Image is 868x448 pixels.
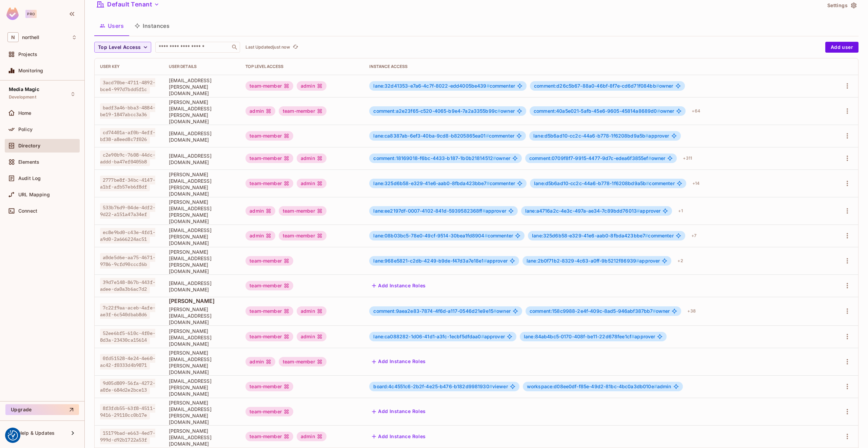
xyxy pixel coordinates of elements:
span: admin [527,384,671,389]
span: Audit Log [18,176,41,181]
span: Connect [18,208,37,214]
div: team-member [279,206,327,216]
span: # [485,233,488,238]
span: N [7,32,19,42]
div: team-member [245,256,293,266]
span: 3acd70be-4711-4892-bce4-997d7bdd5f1c [100,78,155,94]
span: board:4c4551c6-2b2f-4e25-b476-b182d9981930 [373,383,492,389]
span: [EMAIL_ADDRESS][DOMAIN_NAME] [169,130,235,143]
span: comment:158c9988-2e4f-409c-8ad5-946abf387bb7 [530,308,656,314]
span: comment:a2e23f65-c520-4065-b9e4-7a2a3355b99c [373,108,500,114]
span: Help & Updates [18,430,55,436]
span: 15179bad-e663-4ed7-999d-d92b1722a53f [100,429,155,444]
span: approver [527,258,660,264]
span: approver [524,334,655,339]
span: lane:32d41353-e7a6-4c7f-8022-edd4005be439 [373,83,489,89]
span: [PERSON_NAME][EMAIL_ADDRESS][PERSON_NAME][DOMAIN_NAME] [169,350,235,375]
div: admin [297,432,327,441]
button: Add Instance Roles [369,356,428,367]
span: badf3a46-bba3-4884-be19-1847abcc3a36 [100,103,155,119]
span: Monitoring [18,68,43,73]
span: lane:d5b6ad10-cc2c-44a6-b778-1f6208bd9a5b [534,180,649,186]
span: [PERSON_NAME][EMAIL_ADDRESS][PERSON_NAME][DOMAIN_NAME] [169,249,235,274]
div: team-member [279,106,327,116]
span: a0de5d6e-aa75-4671-9786-9cfd90cccf6b [100,253,155,269]
div: team-member [245,154,293,163]
span: lane:325d6b58-e329-41e6-aab0-8fbda423bbe7 [373,180,489,186]
button: Users [94,17,129,34]
span: ec8e9bd0-c43e-4fd1-a9d0-2a666224ac51 [100,228,155,244]
span: owner [373,108,515,114]
span: [EMAIL_ADDRESS][PERSON_NAME][DOMAIN_NAME] [169,227,235,246]
span: # [493,155,496,161]
span: [PERSON_NAME] [169,297,235,305]
span: Workspace: northell [22,35,39,40]
div: + 311 [680,153,695,164]
button: Top Level Access [94,42,151,53]
span: [PERSON_NAME][EMAIL_ADDRESS][PERSON_NAME][DOMAIN_NAME] [169,99,235,125]
span: lane:84ab4bc5-0170-408f-be11-22d678fee1cf [524,334,634,339]
div: Instance Access [369,64,823,69]
button: Add user [825,42,859,53]
div: team-member [245,332,293,341]
span: [PERSON_NAME][EMAIL_ADDRESS][PERSON_NAME][DOMAIN_NAME] [169,199,235,225]
span: # [646,180,649,186]
button: Instances [129,17,175,34]
span: commenter [532,233,674,238]
div: admin [297,332,327,341]
span: # [497,108,500,114]
span: # [487,83,490,89]
div: + 64 [689,106,703,117]
span: # [489,383,492,389]
span: Directory [18,143,40,148]
span: # [654,383,657,389]
button: Add Instance Roles [369,406,428,417]
span: commenter [373,133,514,139]
span: [EMAIL_ADDRESS][PERSON_NAME][DOMAIN_NAME] [169,378,235,397]
span: [EMAIL_ADDRESS][PERSON_NAME][DOMAIN_NAME] [169,77,235,96]
span: # [487,180,490,186]
div: admin [297,154,327,163]
img: SReyMgAAAABJRU5ErkJggg== [6,7,19,20]
div: User Key [100,64,158,69]
span: approver [373,258,508,264]
div: team-member [245,382,293,391]
span: [PERSON_NAME][EMAIL_ADDRESS][DOMAIN_NAME] [169,328,235,347]
div: + 2 [675,255,686,266]
div: + 38 [685,306,698,317]
div: admin [245,206,275,216]
span: Click to refresh data [290,43,299,51]
div: admin [297,306,327,316]
span: # [482,208,486,214]
span: [PERSON_NAME][EMAIL_ADDRESS][DOMAIN_NAME] [169,306,235,325]
span: approver [373,334,505,339]
span: comment:9aea2e83-7874-4f6d-a117-0546d21e9e15 [373,308,496,314]
div: admin [297,81,327,91]
button: Add Instance Roles [369,431,428,442]
span: 39d7e148-867b-443f-adee-da0a3b6ac7d2 [100,278,155,293]
span: Elements [18,159,39,165]
span: approver [533,133,669,139]
span: # [486,133,489,139]
span: lane:968e5821-c2db-4249-b9de-f47d3a7e18e1 [373,258,487,264]
span: # [653,308,656,314]
span: [EMAIL_ADDRESS][DOMAIN_NAME] [169,280,235,293]
span: # [648,155,651,161]
span: 0fd51528-4e24-4e60-ac42-f0333d4b9871 [100,354,155,370]
span: Home [18,110,32,116]
span: commenter [373,83,515,89]
div: team-member [245,131,293,141]
button: refresh [291,43,299,51]
span: approver [525,208,661,214]
span: [PERSON_NAME][EMAIL_ADDRESS][PERSON_NAME][DOMAIN_NAME] [169,399,235,425]
span: # [484,258,487,264]
span: lane:ca8387ab-6ef3-40ba-9cd8-b8205865ea01 [373,133,489,139]
div: team-member [245,281,293,290]
div: + 1 [675,205,685,216]
div: admin [245,231,275,240]
span: viewer [373,384,508,389]
div: team-member [245,407,293,416]
div: team-member [245,81,293,91]
div: admin [245,357,275,366]
span: comment:d26c5b67-88a0-46bf-8f7e-cd6d71f084bb [534,83,659,89]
